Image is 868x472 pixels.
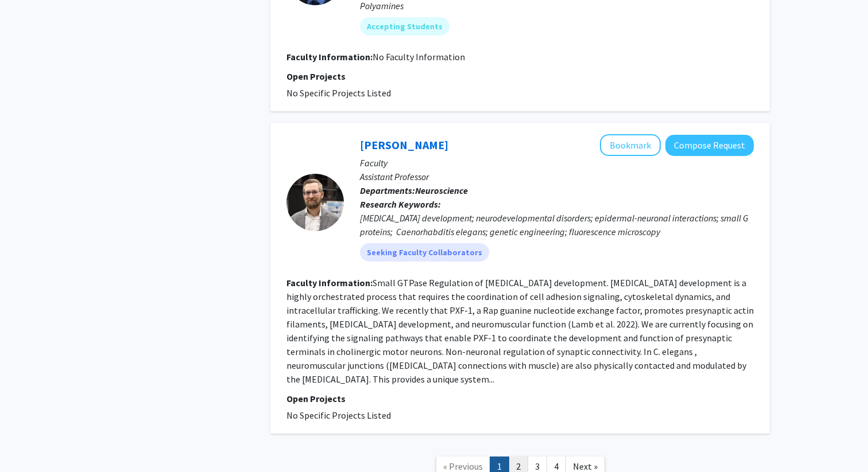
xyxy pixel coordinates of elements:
[373,51,465,63] span: No Faculty Information
[573,461,598,472] span: Next »
[360,17,449,36] mat-chip: Accepting Students
[286,409,391,421] span: No Specific Projects Listed
[600,134,661,156] button: Add Salvatore Cherra to Bookmarks
[360,198,441,210] b: Research Keywords:
[665,135,754,156] button: Compose Request to Salvatore Cherra
[360,138,448,152] a: [PERSON_NAME]
[360,211,754,239] div: [MEDICAL_DATA] development; neurodevelopmental disorders; epidermal-neuronal interactions; small ...
[286,87,391,99] span: No Specific Projects Listed
[286,277,754,385] fg-read-more: Small GTPase Regulation of [MEDICAL_DATA] development. [MEDICAL_DATA] development is a highly orc...
[286,69,754,83] p: Open Projects
[360,243,489,262] mat-chip: Seeking Faculty Collaborators
[286,277,373,288] b: Faculty Information:
[360,156,754,170] p: Faculty
[360,170,754,184] p: Assistant Professor
[360,185,415,196] b: Departments:
[443,461,483,472] span: « Previous
[286,51,373,63] b: Faculty Information:
[9,420,49,463] iframe: Chat
[415,185,468,196] b: Neuroscience
[286,392,754,405] p: Open Projects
